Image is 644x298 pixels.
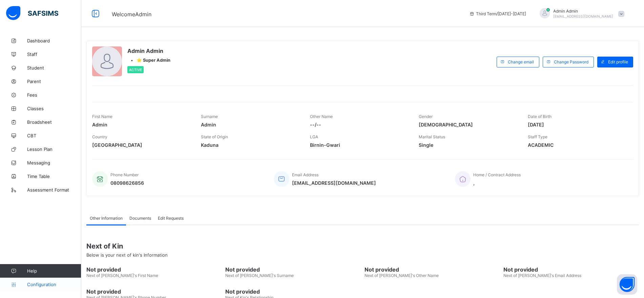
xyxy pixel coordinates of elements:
[158,216,184,221] span: Edit Requests
[310,142,409,148] span: Birnin-Gwari
[92,142,191,148] span: [GEOGRAPHIC_DATA]
[27,92,81,98] span: Fees
[92,134,107,139] span: Country
[310,122,409,127] span: --/--
[225,266,361,273] span: Not provided
[86,266,222,273] span: Not provided
[27,282,81,287] span: Configuration
[310,114,333,119] span: Other Name
[129,216,151,221] span: Documents
[27,133,81,138] span: CBT
[127,47,170,54] span: Admin Admin
[92,122,191,127] span: Admin
[419,122,517,127] span: [DEMOGRAPHIC_DATA]
[27,65,81,71] span: Student
[533,8,628,19] div: AdminAdmin
[292,180,376,186] span: [EMAIL_ADDRESS][DOMAIN_NAME]
[86,242,639,250] span: Next of Kin
[528,122,626,127] span: [DATE]
[110,172,139,177] span: Phone Number
[201,114,218,119] span: Surname
[528,142,626,148] span: ACADEMIC
[86,252,168,258] span: Below is your next of kin's Information
[225,273,294,278] span: Next of [PERSON_NAME]'s Surname
[27,52,81,57] span: Staff
[27,174,81,179] span: Time Table
[365,266,500,273] span: Not provided
[553,8,613,14] span: Admin Admin
[27,106,81,111] span: Classes
[110,180,144,186] span: 08098626856
[365,273,439,278] span: Next of [PERSON_NAME]'s Other Name
[27,79,81,84] span: Parent
[310,134,318,139] span: LGA
[553,14,613,18] span: [EMAIL_ADDRESS][DOMAIN_NAME]
[27,38,81,43] span: Dashboard
[292,172,318,177] span: Email Address
[129,68,142,72] span: Active
[473,172,521,177] span: Home / Contract Address
[554,59,588,64] span: Change Password
[419,142,517,148] span: Single
[469,11,526,16] span: session/term information
[112,11,151,18] span: Welcome Admin
[92,114,112,119] span: First Name
[90,216,123,221] span: Other Information
[201,142,299,148] span: Kaduna
[225,288,361,295] span: Not provided
[127,58,170,63] div: •
[6,6,58,20] img: safsims
[86,288,222,295] span: Not provided
[27,146,81,152] span: Lesson Plan
[473,180,521,186] span: ,
[27,119,81,125] span: Broadsheet
[201,134,228,139] span: State of Origin
[528,114,552,119] span: Date of Birth
[617,274,637,295] button: Open asap
[27,268,81,274] span: Help
[508,59,534,64] span: Change email
[419,134,445,139] span: Marital Status
[503,266,639,273] span: Not provided
[137,58,170,63] span: ⭐ Super Admin
[27,187,81,193] span: Assessment Format
[86,273,158,278] span: Next of [PERSON_NAME]'s First Name
[201,122,299,127] span: Admin
[419,114,433,119] span: Gender
[608,59,628,64] span: Edit profile
[503,273,581,278] span: Next of [PERSON_NAME]'s Email Address
[27,160,81,165] span: Messaging
[528,134,547,139] span: Staff Type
